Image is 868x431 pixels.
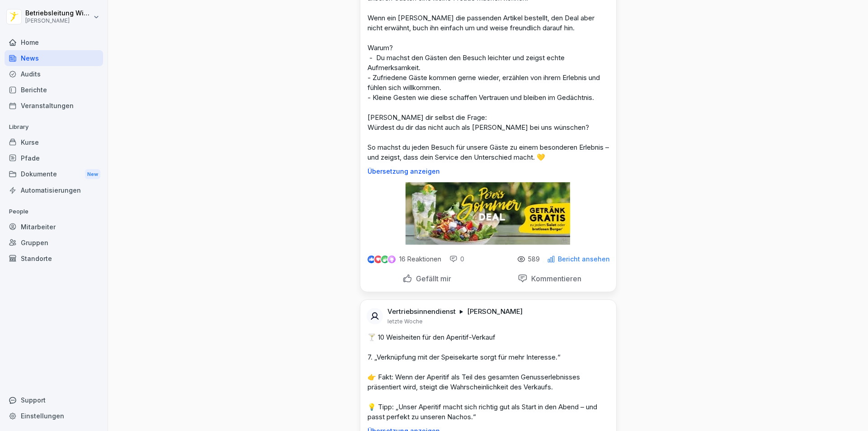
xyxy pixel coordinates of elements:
[388,256,396,264] img: inspiring
[399,256,441,263] p: 16 Reaktionen
[368,168,609,175] p: Übersetzung anzeigen
[85,169,100,180] div: New
[5,251,103,266] a: Standorte
[5,392,103,408] div: Support
[381,256,389,263] img: celebrate
[375,256,382,263] img: love
[528,256,540,263] p: 589
[558,256,610,263] p: Bericht ansehen
[25,18,91,24] p: [PERSON_NAME]
[5,219,103,235] a: Mitarbeiter
[5,408,103,424] a: Einstellungen
[368,332,609,422] p: 🍸 10 Weisheiten für den Aperitif-Verkauf 7. „Verknüpfung mit der Speisekarte sorgt für mehr Inter...
[5,66,103,82] a: Audits
[5,50,103,66] a: News
[25,9,91,17] p: Betriebsleitung Wismar
[406,182,571,245] img: kabs9lokwd5vbxdifu9nq50c.png
[368,256,375,263] img: like
[449,255,464,264] div: 0
[5,134,103,150] a: Kurse
[5,82,103,98] a: Berichte
[5,34,103,50] a: Home
[412,274,451,283] p: Gefällt mir
[5,235,103,251] a: Gruppen
[528,274,581,283] p: Kommentieren
[5,182,103,198] a: Automatisierungen
[467,307,523,316] p: [PERSON_NAME]
[5,150,103,166] a: Pfade
[5,98,103,114] a: Veranstaltungen
[5,204,103,219] p: People
[387,307,456,316] p: Vertriebsinnendienst
[387,318,423,325] p: letzte Woche
[5,120,103,134] p: Library
[5,166,103,183] a: DokumenteNew
[5,166,103,183] div: Dokumente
